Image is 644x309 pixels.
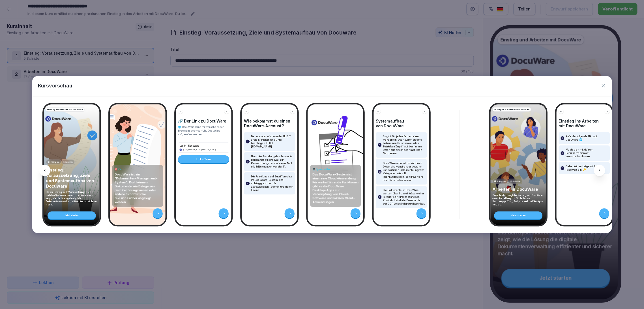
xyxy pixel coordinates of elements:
p: Dieser Einstieg stellt Voraussetzungen, Ziele und den Systemaufbau von DocuWare vor und zeigt, wi... [46,190,98,206]
h4: 🔗 Der Link zu DocuWare [178,119,229,123]
p: Die Funktionen und Zugriffsrechte im DocuWare-System sind abhängig von den dir zugewiesenen Recht... [251,175,293,192]
h4: Wie bekommst du einen DocuWare-Account? [244,119,295,128]
p: Rufe die folgende URL auf: DocuWare 🌐 [566,135,608,141]
p: 2 [562,151,563,155]
p: Einstieg und Arbeiten mit DocuWare [493,108,529,111]
h4: 🖥️ Systemaufbau [312,168,359,171]
p: 🌐 DocuWare kann mit verschiedenen Browsern unter der URL DocuWare aufgerufen werden. [178,125,229,136]
p: 1 [562,136,563,140]
p: 2 [379,170,380,173]
p: Das DocuWare-System ist eine reine Cloud-Anwendung. Für weiterführende Funktionen gibt es die Doc... [312,172,359,204]
p: 2 [247,160,248,163]
p: 1 [379,143,380,147]
p: Gebe dein selbstgewähltes Passwort ein. 🔑 [566,165,608,171]
p: Melde dich mit deinem Benutzernamen an: Vorname.Nachname [566,148,608,158]
p: Einstieg und Arbeiten mit DocuWare [47,108,83,111]
h4: Einstieg ins Arbeiten mit DocuWare [559,119,610,128]
p: Fällig am [497,180,506,183]
p: 3 [379,195,380,199]
p: DocuWare ist ein "Dokumenten-Management-System". Dort können Dokumente wie Belege aus dem Rechnun... [114,172,161,204]
p: 5 Schritte [63,160,73,164]
h4: Systemaufbau von DocuWare [376,119,427,128]
p: Log in - DocuWare [179,144,216,147]
p: Es gibt für jeden Betrieb einen Mandanten. Über Zugriffsrechte bekommen Personen aus den Betriebe... [383,135,425,155]
p: Einstieg: Voraussetzung, Ziele und Systemaufbau von Docuware [46,167,98,189]
div: Jetzt starten [48,211,96,219]
h4: 🎯 Ziel [114,168,161,171]
p: DocuWare arbeitet mit Archiven. Diese sind voneinander getrennt und sortieren Dokumente in grobe ... [383,162,425,182]
p: 17 Schritte [510,180,520,183]
div: Jetzt starten [494,211,542,219]
p: 1 [247,140,248,143]
p: Die Dokumente im DocuWare werden über Indexeinträge weiter kategorisiert und beschrieben. Zusätzl... [383,188,425,205]
p: Nach der Erstellung des Accounts bekommst du eine Mail zur Passwortvergabe sowie eine Mail mit Er... [251,155,293,168]
p: Diese Lektion zeigt die Nutzung von DocuWare – von Anmeldung und Suche bis zur Rechnungsprüfung, ... [492,194,544,206]
p: [URL][DOMAIN_NAME][DOMAIN_NAME] [183,149,216,151]
p: Kursvorschau [38,82,72,89]
p: 3 [247,182,248,185]
p: 3 [562,166,563,170]
div: Link öffnen [178,155,229,163]
p: Der Account wird von der HdB IT erstellt. Ihn kannst du hier beantragen: [URL][DOMAIN_NAME] [251,135,293,148]
img: favicon.ico [179,149,182,151]
p: Fällig am [50,160,59,164]
p: Arbeiten in DocuWare [492,186,544,192]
